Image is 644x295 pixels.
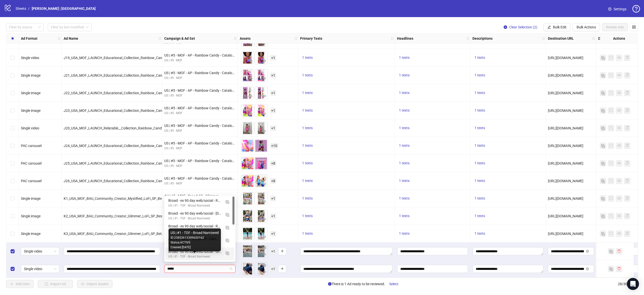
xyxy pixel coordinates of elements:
div: Resize Descriptions column [544,33,546,43]
span: 1 texts [302,126,313,130]
button: Preview [248,164,254,170]
button: Preview [248,128,254,134]
span: 1 texts [474,73,485,77]
div: Select row 23 [6,172,19,190]
span: holder [294,37,297,40]
span: 1 texts [302,214,313,218]
img: Asset 1 [241,87,254,99]
span: 1 texts [399,214,410,218]
span: holder [297,37,301,40]
button: 1 texts [300,160,315,166]
strong: Actions [613,36,625,41]
span: eye [263,77,266,80]
img: Asset 1 [241,139,254,152]
span: eye [617,56,621,59]
div: Select row 24 [6,190,19,207]
span: holder [57,37,61,40]
button: 1 texts [472,72,487,78]
div: US | #5 - MOF [164,76,235,80]
div: Select row 26 [6,225,19,242]
span: eye [263,94,266,98]
div: Broad - ex 90 day web/social - Glimmer [165,248,234,260]
button: 1 texts [397,108,412,114]
span: + 1 [270,73,276,78]
span: holder [595,37,599,40]
span: holder [466,37,470,40]
span: eye [249,270,253,274]
span: export [609,179,613,182]
img: Duplicate [226,213,229,217]
span: 1 texts [399,126,410,130]
span: eye [249,94,253,98]
a: Sheets [15,6,27,11]
span: export [609,214,613,218]
span: [URL][DOMAIN_NAME] [548,56,583,60]
button: 1 texts [300,178,315,184]
button: 1 texts [397,195,412,202]
div: Broad - ex 90 day web/social - Rainbow Candy [165,196,234,209]
span: eye [617,196,621,200]
button: Preview [261,216,267,222]
div: Select row 28 [6,260,19,278]
span: eye [617,91,621,94]
span: 1 texts [399,231,410,235]
div: Asset 1 [241,245,254,258]
span: eye [617,73,621,77]
button: Duplicate [600,55,606,61]
div: Edit values [300,265,393,273]
span: Bulk Edit [553,25,567,29]
button: Preview [248,111,254,117]
span: eye [263,253,266,256]
span: eye [249,112,253,115]
span: close-circle [249,246,253,250]
strong: Display URL [598,36,617,41]
img: Asset 2 [255,210,267,222]
a: Settings [604,5,630,13]
span: 1 texts [474,179,485,183]
strong: Destination URL [548,36,574,41]
div: AU | #5 - MOF - Broad AP - Glimmer [165,235,234,248]
button: Preview [261,111,267,117]
strong: Headlines [397,36,413,41]
div: US | #5 - MOF - AP - Rainbow Candy - Catalogue [164,88,235,93]
button: 1 texts [397,55,412,61]
button: 1 texts [472,213,487,219]
span: Bulk Actions [577,25,596,29]
span: eye [249,182,253,186]
span: close-circle [504,25,507,29]
strong: Ad Format [21,36,37,41]
button: Preview [248,181,254,187]
button: 1 texts [472,55,487,61]
img: Asset 1 [241,210,254,222]
button: 1 texts [472,231,487,237]
img: Duplicate [226,200,229,204]
img: Asset 1 [241,52,254,64]
button: 1 texts [472,160,487,166]
span: eye [263,147,266,151]
button: Delete [261,263,267,269]
img: Asset 2 [255,87,267,99]
div: Open Intercom Messenger [627,278,639,290]
span: export [609,161,613,165]
button: Duplicate [223,236,231,244]
span: holder [542,37,545,40]
span: export [609,144,613,147]
span: 1 texts [302,91,313,95]
span: 1 texts [399,91,410,95]
div: US | #5 - MOF [164,93,235,98]
div: Select row 19 [6,102,19,119]
li: / [28,6,30,11]
img: Asset 1 [241,227,254,240]
span: + 1 [270,55,276,61]
span: eye [263,235,266,238]
span: 1 texts [399,73,410,77]
span: eye [263,200,266,203]
button: Preview [261,58,267,64]
div: US | #5 - MOF [164,58,235,63]
span: [URL][DOMAIN_NAME] [548,73,583,77]
img: Asset 2 [255,175,267,187]
button: Preview [248,269,254,275]
button: Duplicate [600,72,606,78]
span: 1 texts [399,56,410,60]
span: question-circle [632,5,640,13]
